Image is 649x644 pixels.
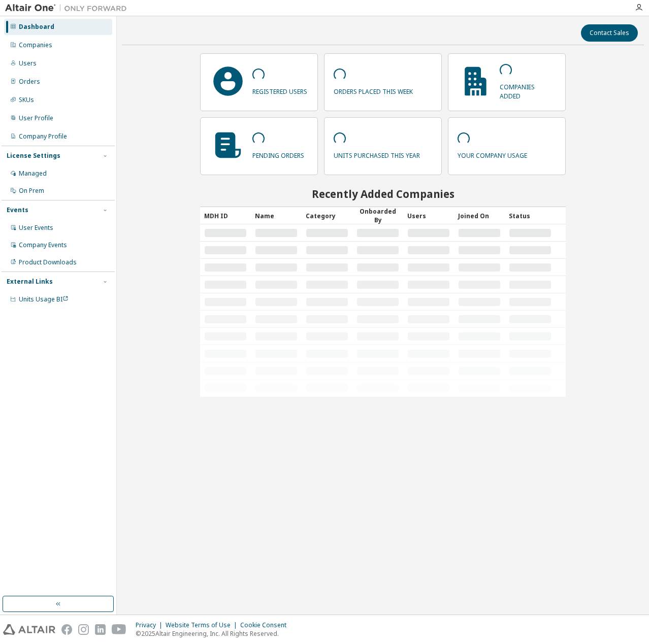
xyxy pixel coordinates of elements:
div: Product Downloads [19,258,77,266]
button: Contact Sales [581,24,638,42]
div: User Profile [19,114,53,122]
p: companies added [500,80,556,100]
p: pending orders [252,148,304,160]
div: Orders [19,78,40,86]
img: Altair One [5,3,132,13]
p: orders placed this week [334,84,413,96]
div: Users [407,208,450,224]
p: © 2025 Altair Engineering, Inc. All Rights Reserved. [136,629,293,638]
img: instagram.svg [78,624,89,635]
p: registered users [252,84,307,96]
div: Name [255,208,298,224]
div: Status [509,208,551,224]
div: Events [7,206,28,214]
div: SKUs [19,96,34,104]
div: Companies [19,41,52,49]
div: Managed [19,170,47,178]
div: MDH ID [204,208,247,224]
p: your company usage [458,148,527,160]
div: Company Profile [19,132,67,141]
p: units purchased this year [334,148,420,160]
div: External Links [7,278,53,286]
div: Category [306,208,348,224]
img: youtube.svg [112,624,126,635]
div: Joined On [458,208,501,224]
h2: Recently Added Companies [200,187,566,200]
img: linkedin.svg [95,624,106,635]
img: facebook.svg [61,624,72,635]
div: Users [19,59,37,67]
div: On Prem [19,187,44,195]
div: User Events [19,224,53,232]
div: Cookie Consent [240,621,293,629]
div: License Settings [7,152,60,160]
div: Company Events [19,241,67,249]
img: altair_logo.svg [3,624,55,635]
div: Privacy [136,621,166,629]
div: Dashboard [19,23,54,31]
div: Website Terms of Use [166,621,240,629]
span: Units Usage BI [19,295,69,303]
div: Onboarded By [356,207,399,224]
